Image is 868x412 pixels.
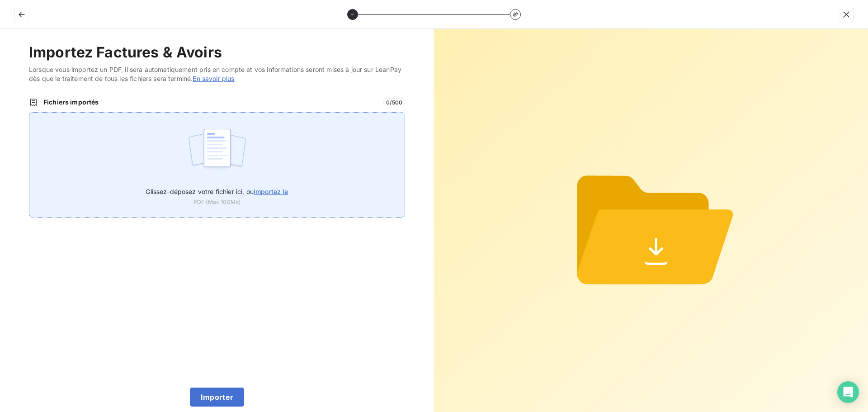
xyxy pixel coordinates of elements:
[193,75,234,82] a: En savoir plus
[837,381,859,403] div: Open Intercom Messenger
[29,65,405,83] span: Lorsque vous importez un PDF, il sera automatiquement pris en compte et vos informations seront m...
[29,43,405,62] h2: Importez Factures & Avoirs
[254,188,288,195] span: importez le
[383,98,405,106] span: 0 / 500
[187,123,247,181] img: illustration
[146,188,288,195] span: Glissez-déposez votre fichier ici, ou
[43,98,378,107] span: Fichiers importés
[190,388,245,407] button: Importer
[193,198,241,206] span: PDF (Max 100Mo)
